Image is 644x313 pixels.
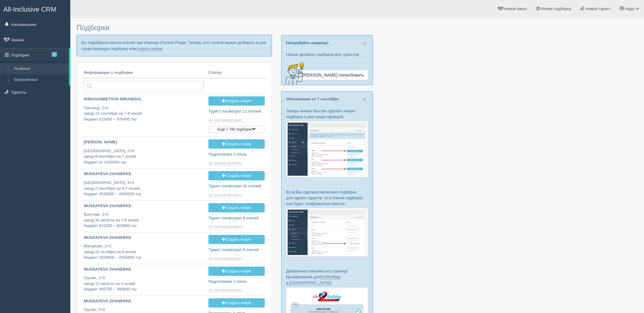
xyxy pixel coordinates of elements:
span: Подборки [76,23,109,32]
a: IRMAGANBETOVA MIRAMGUL Таиланд, 2+0заезд 15 сентября на 7-8 ночейбюджет 615000 – 976400 тңг [81,94,206,127]
a: не запланировано [208,224,243,229]
a: Создать новую [208,298,265,308]
p: Новые дизайны подборок для туристов [286,52,368,57]
p: Если Вы сделали несколько подборок для одного туриста, то в списке подборок они будут отображатьс... [286,189,368,207]
img: creative-idea-2907357.png [282,61,306,85]
span: не запланировано [208,161,242,166]
th: Информация о подборке [81,67,206,78]
p: MUSSAYEVA ZHANERKE [84,298,204,304]
a: не запланировано [208,118,243,123]
p: Добавлены плюсики на странице бронирования для : [286,268,368,286]
span: Аида [625,6,635,11]
a: MUSSAYEVA ZHANERKE Грузия, 1+0заезд 13 августа на 3 ночейбюджет 395700 – 395800 тңг [81,264,206,295]
p: Вы подобрали список отелей при помощи Chrome Plugin. Теперь этот список можно добавить в уже суще... [76,35,272,56]
a: создать новую [136,46,163,51]
p: Вьетнам, 3+0 заезд 30 августа на 7-8 ночей бюджет 841300 – 923900 тңг [84,212,204,229]
p: Грузия, 1+0 заезд 13 августа на 3 ночей бюджет 395700 – 395800 тңг [84,275,204,292]
span: 1 [52,52,57,57]
p: Теперь можно быстро сделать новую подборку к уже существующей: [286,108,368,120]
p: Турист посмотрел 11 отелей [208,109,265,114]
button: Ещё 2 780 подборок [208,126,265,133]
span: Новая подборка [541,6,571,11]
a: Обновления от 7 сентября [286,97,339,101]
span: Новый заказ [504,6,527,11]
p: Турист посмотрел 9 отелей [208,247,265,253]
p: Таиланд, 2+0 заезд 15 сентября на 7-8 ночей бюджет 615000 – 976400 тңг [84,105,204,122]
a: MUSSAYEVA ZHANERKE Вьетнам, 3+0заезд 30 августа на 7-8 ночейбюджет 841300 – 923900 тңг [81,201,206,232]
span: не запланировано [208,224,242,229]
span: × [363,96,366,103]
p: Подготовлен 1 отель [208,279,265,285]
p: MUSSAYEVA ZHANERKE [84,267,204,272]
a: Создать новую [208,139,265,149]
a: Создать новую [208,267,265,276]
a: Активные [11,63,69,74]
a: All-Inclusive CRM [0,0,70,17]
p: Турист посмотрел 9 отелей [208,215,265,221]
p: MUSSAYEVA ZHANERKE [84,203,204,209]
p: [GEOGRAPHIC_DATA], 3+0 заезд 2 сентября на 6-7 ночей бюджет 2538500 – 4099200 тңг [84,180,204,197]
input: Поиск по стране или туристу [84,81,204,91]
p: Малайзия, 2+0 заезд 22 октября на 6 ночей бюджет 1624600 – 2056400 тңг [84,243,204,261]
span: Новый турист [585,6,611,11]
a: не запланировано [208,256,243,261]
a: [PERSON_NAME] попробовать [298,70,368,80]
a: не запланировано [208,192,243,197]
a: Создать новую [208,203,265,212]
p: MUSSAYEVA ZHANERKE [84,235,204,241]
a: не запланировано [208,161,243,166]
a: Go2holiday в [GEOGRAPHIC_DATA] [286,275,340,285]
a: не запланировано [208,288,243,293]
span: All-Inclusive CRM [3,5,57,13]
span: не запланировано [208,192,242,197]
span: не запланировано [208,288,242,293]
img: %D0%BF%D0%BE%D0%B4%D0%B1%D0%BE%D1%80%D0%BA%D0%B0-%D1%82%D1%83%D1%80%D0%B8%D1%81%D1%82%D1%83-%D1%8... [286,121,368,178]
p: Подготовлен 1 отель [208,152,265,157]
p: Турист посмотрел 10 отелей [208,183,265,189]
a: Создать новую [208,96,265,106]
button: Close [363,96,366,103]
span: не запланировано [208,118,242,123]
p: Попробуйте новинку! [286,40,368,46]
a: Создать новую [208,235,265,244]
button: Close [363,40,366,46]
span: × [363,40,366,47]
a: Создать новую [208,171,265,180]
p: [PERSON_NAME] [84,139,204,145]
p: IRMAGANBETOVA MIRAMGUL [84,96,204,102]
a: MUSSAYEVA ZHANERKE [GEOGRAPHIC_DATA], 3+0заезд 2 сентября на 6-7 ночейбюджет 2538500 – 4099200 тңг [81,169,206,200]
th: Статус [206,67,267,78]
a: MUSSAYEVA ZHANERKE Малайзия, 2+0заезд 22 октября на 6 ночейбюджет 1624600 – 2056400 тңг [81,232,206,263]
a: Завершённые [11,74,69,85]
p: [GEOGRAPHIC_DATA], 2+0 заезд 9 сентября на 7 ночей бюджет от 1016000 тңг [84,148,204,165]
p: MUSSAYEVA ZHANERKE [84,171,204,177]
img: %D0%BF%D0%BE%D0%B4%D0%B1%D0%BE%D1%80%D0%BA%D0%B8-%D0%B3%D1%80%D1%83%D0%BF%D0%BF%D0%B0-%D1%81%D1%8... [286,208,368,257]
a: [PERSON_NAME] [GEOGRAPHIC_DATA], 2+0заезд 9 сентября на 7 ночейбюджет от 1016000 тңг [81,137,206,168]
span: не запланировано [208,256,242,261]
